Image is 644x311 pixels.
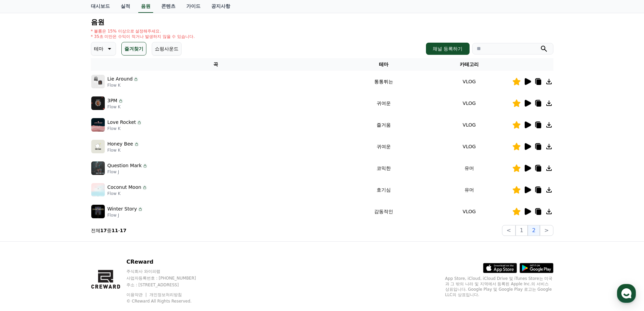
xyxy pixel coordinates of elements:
[108,104,123,110] p: Flow K
[91,18,553,26] h4: 음원
[426,92,512,114] td: VLOG
[108,148,139,153] p: Flow K
[152,42,182,55] button: 쇼핑사운드
[426,201,512,222] td: VLOG
[126,282,209,288] p: 주소 : [STREET_ADDRESS]
[126,258,209,266] p: CReward
[62,225,70,230] span: 대화
[341,157,426,179] td: 코믹한
[426,136,512,157] td: VLOG
[108,97,117,104] p: 3PM
[91,227,127,234] p: 전체 중 -
[108,169,148,175] p: Flow J
[120,228,126,233] strong: 17
[91,42,116,55] button: 테마
[94,44,103,53] p: 테마
[45,215,87,231] a: 대화
[91,58,341,71] th: 곡
[2,215,45,231] a: 홈
[426,43,469,55] button: 채널 등록하기
[426,179,512,201] td: 유머
[341,201,426,222] td: 감동적인
[91,96,105,110] img: music
[91,118,105,132] img: music
[91,205,105,218] img: music
[149,292,182,297] a: 개인정보처리방침
[341,136,426,157] td: 귀여운
[445,276,553,297] p: App Store, iCloud, iCloud Drive 및 iTunes Store는 미국과 그 밖의 나라 및 지역에서 등록된 Apple Inc.의 서비스 상표입니다. Goo...
[341,114,426,136] td: 즐거움
[126,292,148,297] a: 이용약관
[91,140,105,153] img: music
[126,275,209,281] p: 사업자등록번호 : [PHONE_NUMBER]
[91,28,195,34] p: * 볼륨은 15% 이상으로 설정해주세요.
[100,228,107,233] strong: 17
[341,92,426,114] td: 귀여운
[91,183,105,197] img: music
[121,42,146,55] button: 즐겨찾기
[426,71,512,92] td: VLOG
[516,225,528,236] button: 1
[341,179,426,201] td: 호기심
[108,162,142,169] p: Question Mark
[341,58,426,71] th: 테마
[87,215,130,231] a: 설정
[108,191,147,196] p: Flow K
[108,83,139,88] p: Flow K
[108,140,133,148] p: Honey Bee
[108,205,137,213] p: Winter Story
[426,157,512,179] td: 유머
[104,225,113,230] span: 설정
[502,225,515,236] button: <
[528,225,540,236] button: 2
[91,161,105,175] img: music
[108,119,136,126] p: Love Rocket
[341,71,426,92] td: 통통튀는
[21,225,25,230] span: 홈
[91,75,105,88] img: music
[108,126,142,131] p: Flow K
[126,269,209,274] p: 주식회사 와이피랩
[426,58,512,71] th: 카테고리
[108,213,143,218] p: Flow J
[426,114,512,136] td: VLOG
[108,184,141,191] p: Coconut Moon
[108,75,133,83] p: Lie Around
[91,34,195,39] p: * 35초 미만은 수익이 적거나 발생하지 않을 수 있습니다.
[540,225,553,236] button: >
[126,298,209,304] p: © CReward All Rights Reserved.
[112,228,118,233] strong: 11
